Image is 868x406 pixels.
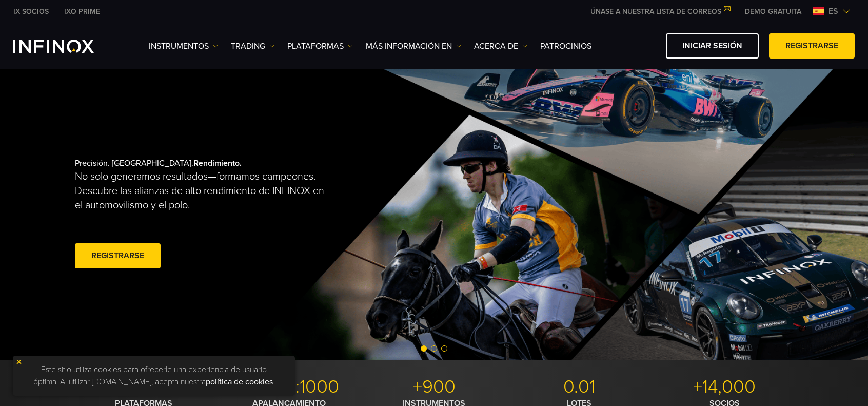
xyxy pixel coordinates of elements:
[474,40,527,52] a: ACERCA DE
[824,5,842,17] span: es
[441,345,447,352] span: Go to slide 3
[15,358,23,365] img: yellow close icon
[421,345,427,352] span: Go to slide 1
[206,377,273,387] a: política de cookies
[193,158,242,168] strong: Rendimiento.
[366,40,461,52] a: Más información en
[540,40,591,52] a: Patrocinios
[365,376,503,398] p: +900
[431,345,437,352] span: Go to slide 2
[6,6,56,17] a: INFINOX
[666,33,759,59] a: Iniciar sesión
[737,6,809,17] a: INFINOX MENU
[656,376,793,398] p: +14,000
[56,6,108,17] a: INFINOX
[583,7,737,16] a: ÚNASE A NUESTRA LISTA DE CORREOS
[231,40,274,52] a: TRADING
[510,376,648,398] p: 0.01
[769,33,855,59] a: Registrarse
[75,142,398,287] div: Precisión. [GEOGRAPHIC_DATA].
[287,40,353,52] a: PLATAFORMAS
[13,40,118,53] a: INFINOX Logo
[75,169,333,212] p: No solo generamos resultados—formamos campeones. Descubre las alianzas de alto rendimiento de INF...
[18,361,290,391] p: Este sitio utiliza cookies para ofrecerle una experiencia de usuario óptima. Al utilizar [DOMAIN_...
[149,40,218,52] a: Instrumentos
[75,243,161,268] a: Registrarse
